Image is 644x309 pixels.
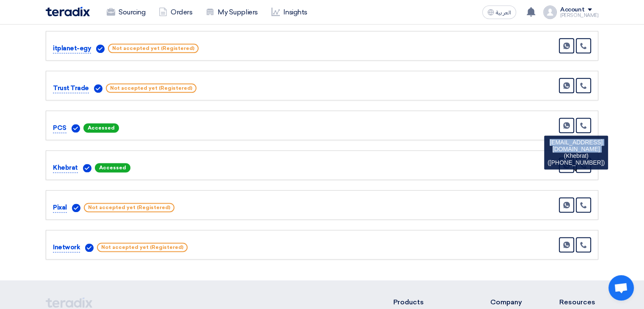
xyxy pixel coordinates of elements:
img: Verified Account [96,44,105,53]
div: Open chat [608,275,634,301]
span: العربية [496,10,511,16]
a: My Suppliers [199,3,264,22]
a: Orders [152,3,199,22]
p: Trust Trade [53,83,89,94]
li: Resources [559,297,598,307]
span: Accessed [83,123,119,132]
span: Not accepted yet (Registered) [106,83,196,93]
p: PCS [53,123,66,133]
img: profile_test.png [543,6,557,19]
a: Insights [265,3,314,22]
img: Verified Account [72,204,80,212]
span: Accessed [95,163,130,172]
p: itplanet-egy [53,44,91,54]
div: [PERSON_NAME] [560,13,598,18]
button: العربية [482,6,516,19]
span: Not accepted yet (Registered) [108,44,199,53]
img: Verified Account [83,164,91,172]
p: Khebrat [53,163,78,173]
p: Inetwork [53,243,80,253]
img: Verified Account [72,124,80,132]
img: Teradix logo [46,7,90,17]
li: Company [490,297,534,307]
a: Sourcing [100,3,152,22]
img: Verified Account [85,243,94,252]
span: Not accepted yet (Registered) [97,243,188,252]
div: Account [560,6,584,14]
div: [EMAIL_ADDRESS][DOMAIN_NAME] (Khebrat) ([PHONE_NUMBER]) [544,135,608,169]
img: Verified Account [94,84,102,93]
span: Not accepted yet (Registered) [84,203,174,212]
p: Pixal [53,203,67,213]
li: Products [393,297,465,307]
